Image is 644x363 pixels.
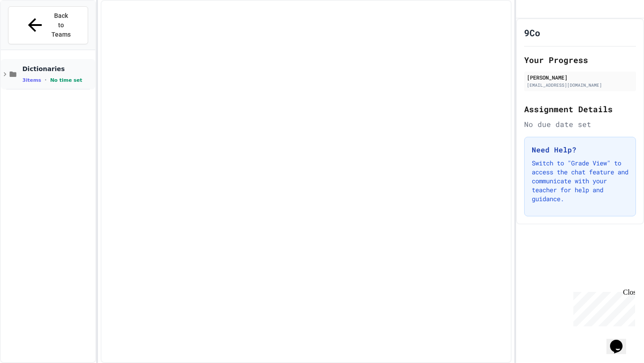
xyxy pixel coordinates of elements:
[527,82,633,89] div: [EMAIL_ADDRESS][DOMAIN_NAME]
[570,288,635,326] iframe: chat widget
[22,65,93,73] span: Dictionaries
[45,76,47,84] span: •
[524,119,636,130] div: No due date set
[532,159,628,203] p: Switch to "Grade View" to access the chat feature and communicate with your teacher for help and ...
[4,4,62,57] div: Chat with us now!Close
[8,6,88,44] button: Back to Teams
[532,144,628,155] h3: Need Help?
[527,73,633,81] div: [PERSON_NAME]
[50,77,82,83] span: No time set
[524,54,636,66] h2: Your Progress
[22,77,41,83] span: 3 items
[524,26,540,39] h1: 9Co
[51,11,72,39] span: Back to Teams
[606,327,635,354] iframe: chat widget
[524,103,636,115] h2: Assignment Details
